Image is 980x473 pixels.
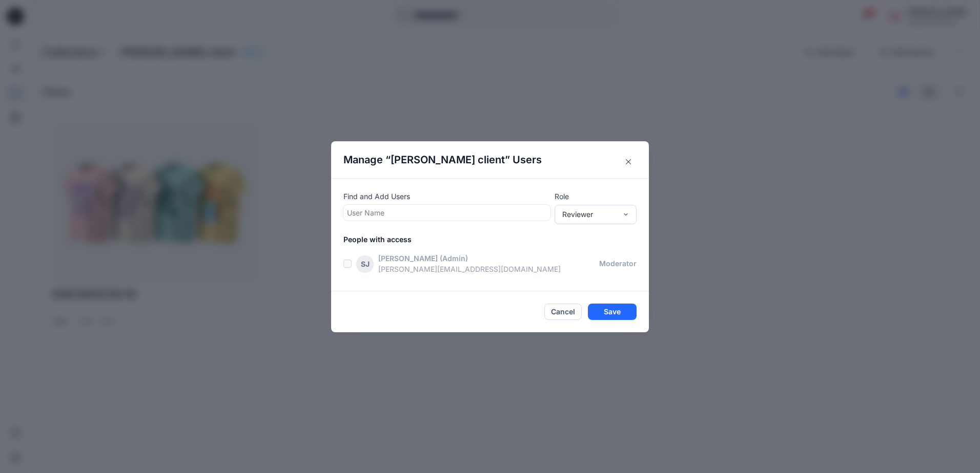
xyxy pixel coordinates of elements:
[599,258,637,269] p: moderator
[391,154,505,166] span: [PERSON_NAME] client
[343,234,649,245] p: People with access
[555,191,637,202] p: Role
[343,191,550,202] p: Find and Add Users
[378,264,599,274] p: [PERSON_NAME][EMAIL_ADDRESS][DOMAIN_NAME]
[378,253,438,264] p: [PERSON_NAME]
[343,154,542,166] h4: Manage “ ” Users
[620,154,637,170] button: Close
[440,253,468,264] p: (Admin)
[562,209,617,220] div: Reviewer
[544,304,582,320] button: Cancel
[356,255,374,273] div: SJ
[588,304,637,320] button: Save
